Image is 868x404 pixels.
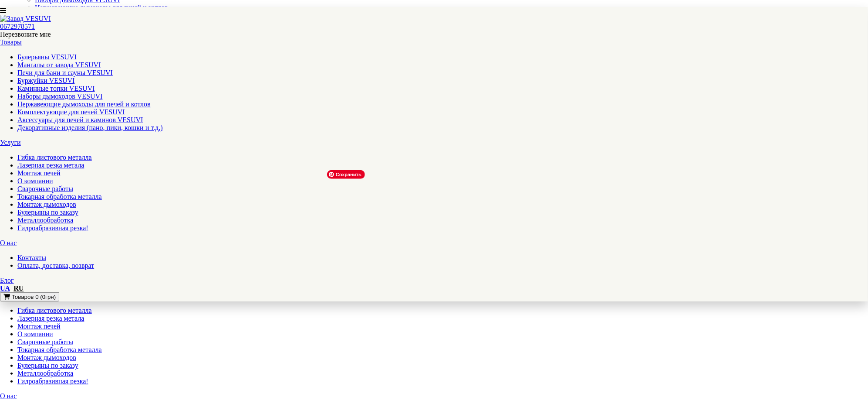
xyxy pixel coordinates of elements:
a: RU [14,284,24,292]
a: Токарная обработка металла [17,346,102,353]
a: Лазерная резка метала [17,315,84,322]
a: О компании [17,177,53,185]
a: Сварочные работы [17,185,73,192]
a: Монтаж дымоходов [17,354,76,361]
a: Монтаж печей [17,169,61,177]
a: Токарная обработка металла [17,193,102,200]
a: Декоративные изделия (пано, пики, кошки и т.д.) [17,124,163,131]
a: Аксессуары для печей и каминов VESUVI [17,116,143,123]
a: Лазерная резка метала [17,161,84,169]
a: Нержавеющие дымоходы для печей и котлов [17,100,151,108]
a: Гидроабразивная резка! [17,224,88,232]
a: Контакты [17,254,46,261]
a: Гибка листового металла [17,154,92,161]
a: Сварочные работы [17,338,73,346]
a: Монтаж печей [17,322,61,330]
a: Каминные топки VESUVI [17,85,95,92]
a: Булерьяны по заказу [17,362,78,369]
a: Мангалы от завода VESUVI [17,61,101,68]
a: О компании [17,330,53,338]
a: Монтаж дымоходов [17,201,76,208]
span: Товаров 0 (0грн) [12,294,56,300]
a: Булерьяны по заказу [17,209,78,216]
span: Сохранить [327,170,365,179]
a: Металлообработка [17,216,73,224]
a: Оплата, доставка, возврат [17,262,94,269]
a: Металлообработка [17,370,73,377]
a: Гидроабразивная резка! [17,377,88,385]
a: Нержавеющие дымоходы для печей и котлов [35,4,168,11]
a: Комплектующие для печей VESUVI [17,108,125,116]
a: Гибка листового металла [17,307,92,314]
a: Буржуйки VESUVI [17,77,74,84]
a: Печи для бани и сауны VESUVI [17,69,113,76]
a: Булерьяны VESUVI [17,53,77,61]
a: Наборы дымоходов VESUVI [17,92,102,100]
